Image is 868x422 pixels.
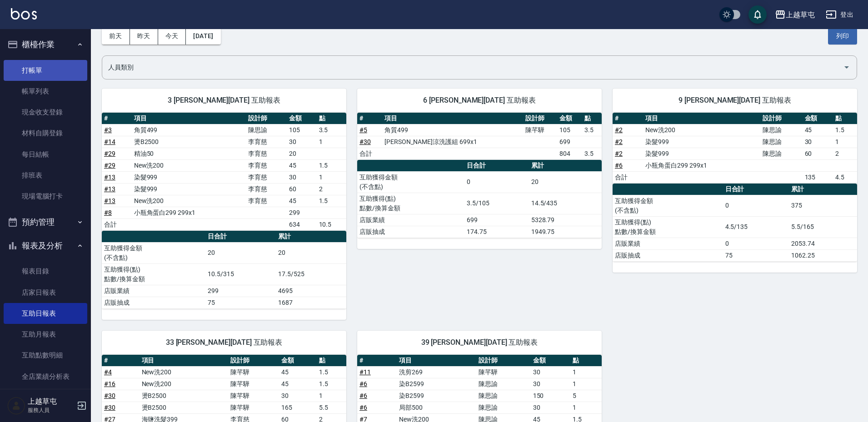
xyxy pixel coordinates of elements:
th: 金額 [803,113,833,124]
td: 染B2599 [397,390,476,402]
th: 累計 [529,160,602,172]
th: 累計 [789,184,857,195]
a: 現場電腦打卡 [4,186,87,207]
td: 合計 [613,171,643,183]
td: 10.5 [317,218,346,230]
a: #8 [104,209,112,216]
td: 30 [531,402,570,413]
a: #4 [104,368,112,376]
th: 項目 [382,113,523,124]
td: 30 [531,366,570,378]
img: Person [7,397,25,415]
td: 174.75 [464,226,529,238]
td: 店販抽成 [613,249,723,261]
td: 洗剪269 [397,366,476,378]
td: 李育慈 [246,195,287,207]
td: 燙B2500 [140,390,228,402]
a: #13 [104,197,115,204]
td: 14.5/435 [529,193,602,214]
td: 165 [279,402,317,413]
th: # [357,355,397,367]
td: 0 [723,238,789,249]
a: #6 [359,392,367,399]
td: 小瓶角蛋白299 299x1 [643,159,760,171]
a: 現金收支登錄 [4,102,87,123]
th: # [102,355,140,367]
td: 4695 [276,285,346,297]
td: 105 [557,124,582,136]
td: 陳芊驊 [228,402,279,413]
td: 5328.79 [529,214,602,226]
td: 1 [317,171,346,183]
td: New洗200 [140,366,228,378]
td: New洗200 [132,159,246,171]
td: 李育慈 [246,136,287,148]
th: 設計師 [228,355,279,367]
td: 30 [531,378,570,390]
td: 30 [287,136,317,148]
td: 1.5 [317,366,346,378]
td: 陳芊驊 [228,366,279,378]
p: 服務人員 [28,406,74,414]
td: 30 [803,136,833,148]
td: 陳思諭 [760,136,802,148]
td: 互助獲得金額 (不含點) [613,195,723,216]
th: 日合計 [464,160,529,172]
a: 材料自購登錄 [4,123,87,144]
table: a dense table [613,184,857,262]
td: 1687 [276,297,346,308]
a: 帳單列表 [4,81,87,102]
td: 1 [317,136,346,148]
td: 陳芊驊 [476,366,531,378]
a: 打帳單 [4,60,87,81]
th: 項目 [397,355,476,367]
a: #11 [359,368,371,376]
td: 李育慈 [246,148,287,159]
td: 互助獲得(點) 點數/換算金額 [613,216,723,238]
a: #6 [359,380,367,387]
td: 804 [557,148,582,159]
button: 報表及分析 [4,234,87,258]
td: 30 [287,171,317,183]
td: 1 [833,136,857,148]
th: 設計師 [476,355,531,367]
td: 陳思諭 [476,402,531,413]
a: #6 [359,404,367,411]
td: [PERSON_NAME]涼洗護組 699x1 [382,136,523,148]
td: 陳芊驊 [228,390,279,402]
a: #5 [359,126,367,134]
td: 20 [276,242,346,263]
a: #2 [615,126,623,134]
button: 上越草屯 [771,5,818,24]
th: 點 [570,355,602,367]
a: #3 [104,126,112,134]
td: 陳思諭 [476,378,531,390]
td: 5.5 [317,402,346,413]
th: 金額 [279,355,317,367]
td: 17.5/525 [276,263,346,285]
th: 金額 [557,113,582,124]
a: #29 [104,162,115,169]
td: 店販抽成 [102,297,205,308]
td: 105 [287,124,317,136]
td: New洗200 [140,378,228,390]
h5: 上越草屯 [28,397,74,406]
th: 項目 [132,113,246,124]
td: 699 [557,136,582,148]
td: 局部500 [397,402,476,413]
a: #13 [104,185,115,193]
td: 陳思諭 [760,124,802,136]
td: 45 [287,159,317,171]
td: 2053.74 [789,238,857,249]
td: 3.5 [582,148,602,159]
th: 累計 [276,231,346,243]
td: 75 [205,297,276,308]
a: 報表目錄 [4,261,87,282]
a: 互助點數明細 [4,345,87,366]
th: 日合計 [205,231,276,243]
th: 日合計 [723,184,789,195]
img: Logo [11,8,37,20]
td: 陳思諭 [760,148,802,159]
button: 前天 [102,28,130,45]
th: 項目 [140,355,228,367]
